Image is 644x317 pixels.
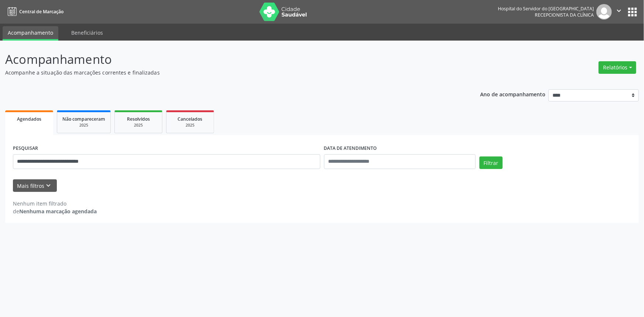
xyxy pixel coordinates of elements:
[17,116,41,122] span: Agendados
[479,156,503,169] button: Filtrar
[62,116,105,122] span: Não compareceram
[481,89,546,99] p: Ano de acompanhamento
[626,6,639,18] button: apps
[45,182,53,190] i: keyboard_arrow_down
[324,143,377,154] label: DATA DE ATENDIMENTO
[13,143,38,154] label: PESQUISAR
[596,4,612,20] img: img
[13,207,97,215] div: de
[498,6,594,12] div: Hospital do Servidor do [GEOGRAPHIC_DATA]
[120,123,157,128] div: 2025
[62,123,105,128] div: 2025
[172,123,209,128] div: 2025
[535,12,594,18] span: Recepcionista da clínica
[19,8,63,15] span: Central de Marcação
[615,7,623,15] i: 
[3,26,58,41] a: Acompanhamento
[599,61,636,74] button: Relatórios
[5,50,449,69] p: Acompanhamento
[5,69,449,76] p: Acompanhe a situação das marcações correntes e finalizadas
[178,116,203,122] span: Cancelados
[13,200,97,207] div: Nenhum item filtrado
[127,116,150,122] span: Resolvidos
[612,4,626,20] button: 
[19,208,97,215] strong: Nenhuma marcação agendada
[13,179,57,192] button: Mais filtroskeyboard_arrow_down
[66,26,108,39] a: Beneficiários
[5,6,63,18] a: Central de Marcação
